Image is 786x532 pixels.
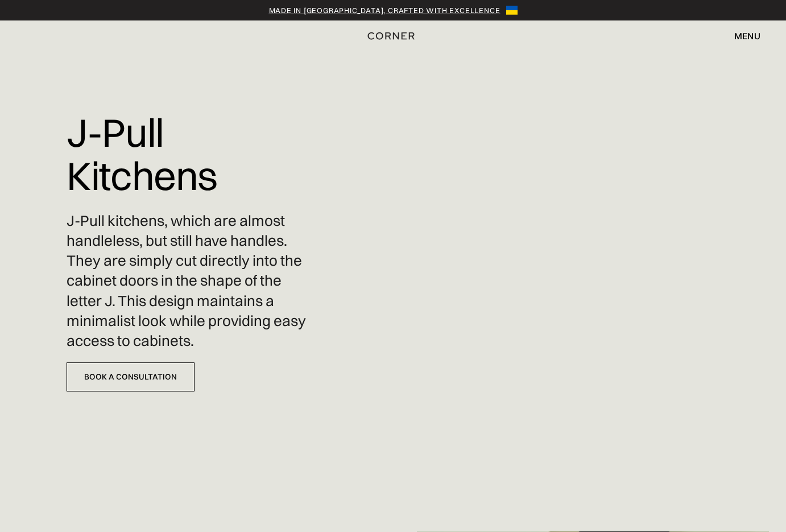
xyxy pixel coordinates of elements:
[353,28,433,43] a: home
[269,5,500,16] a: Made in [GEOGRAPHIC_DATA], crafted with excellence
[723,26,760,46] div: menu
[67,211,320,351] p: J-Pull kitchens, which are almost handleless, but still have handles. They are simply cut directl...
[67,102,320,205] h1: J-Pull Kitchens
[67,362,195,391] a: Book a Consultation
[734,31,760,40] div: menu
